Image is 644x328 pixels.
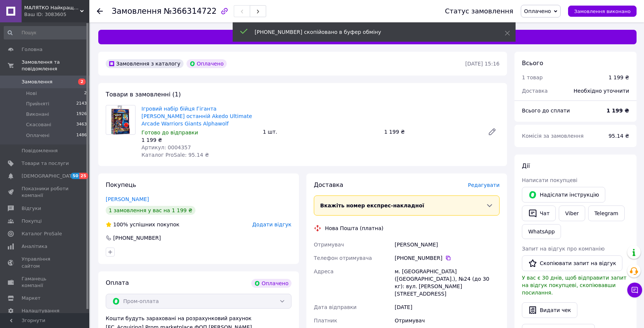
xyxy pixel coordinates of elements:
[22,79,52,85] span: Замовлення
[141,144,191,150] span: Артикул: 0004357
[522,74,543,80] span: 1 товар
[522,302,577,318] button: Видати чек
[22,173,77,179] span: [DEMOGRAPHIC_DATA]
[22,46,42,53] span: Головна
[106,279,129,286] span: Оплата
[22,185,69,199] span: Показники роботи компанії
[260,127,381,137] div: 1 шт.
[251,279,291,288] div: Оплачено
[393,300,501,314] div: [DATE]
[26,90,37,97] span: Нові
[26,121,51,128] span: Скасовані
[393,314,501,327] div: Отримувач
[76,121,87,128] span: 3463
[186,59,227,68] div: Оплачено
[22,218,42,224] span: Покупці
[522,275,627,296] span: У вас є 30 днів, щоб відправити запит на відгук покупцеві, скопіювавши посилання.
[445,7,513,15] div: Статус замовлення
[26,132,50,139] span: Оплачені
[22,230,62,237] span: Каталог ProSale
[22,205,41,212] span: Відгуки
[141,136,257,144] div: 1 199 ₴
[609,74,629,81] div: 1 199 ₴
[141,130,198,136] span: Готово до відправки
[574,9,631,14] span: Замовлення виконано
[164,7,217,16] span: №366314722
[24,4,80,11] span: МАЛЯТКО Найкраще для ваших дітей
[141,106,252,127] a: Ігровий набір бійця Гіганта [PERSON_NAME] останній Akedo Ultimate Arcade Warriors Giants Alphawolf
[606,108,629,114] b: 1 199 ₴
[393,238,501,251] div: [PERSON_NAME]
[255,28,486,36] div: [PHONE_NUMBER] скопійовано в буфер обміну
[323,224,385,232] div: Нова Пошта (платна)
[26,111,49,118] span: Виконані
[4,26,87,39] input: Пошук
[22,256,69,269] span: Управління сайтом
[485,124,500,139] a: Редагувати
[78,79,86,85] span: 2
[522,187,605,203] button: Надіслати інструкцію
[22,308,60,314] span: Налаштування
[522,255,622,271] button: Скопіювати запит на відгук
[522,177,577,183] span: Написати покупцеві
[111,105,130,134] img: Ігровий набір бійця Гіганта Акедо Альфавульф Воїни останній Akedo Ultimate Arcade Warriors Giants...
[141,152,209,158] span: Каталог ProSale: 95.14 ₴
[22,160,69,167] span: Товари та послуги
[465,61,500,67] time: [DATE] 15:16
[314,255,372,261] span: Телефон отримувача
[522,133,584,139] span: Комісія за замовлення
[522,246,605,252] span: Запит на відгук про компанію
[568,6,637,17] button: Замовлення виконано
[112,234,162,242] div: [PHONE_NUMBER]
[22,295,41,302] span: Маркет
[609,133,629,139] span: 95.14 ₴
[522,88,548,94] span: Доставка
[314,242,344,248] span: Отримувач
[588,206,625,221] a: Telegram
[106,91,181,98] span: Товари в замовленні (1)
[522,224,561,239] a: WhatsApp
[97,7,103,15] div: Повернутися назад
[314,304,357,310] span: Дата відправки
[112,7,162,16] span: Замовлення
[522,60,543,67] span: Всього
[26,101,49,107] span: Прийняті
[71,173,79,179] span: 50
[22,276,69,289] span: Гаманець компанії
[381,127,482,137] div: 1 199 ₴
[79,173,88,179] span: 25
[468,182,500,188] span: Редагувати
[252,222,291,227] span: Додати відгук
[106,181,136,188] span: Покупець
[522,162,530,169] span: Дії
[395,254,500,262] div: [PHONE_NUMBER]
[524,8,551,14] span: Оплачено
[314,181,343,188] span: Доставка
[320,203,424,208] span: Вкажіть номер експрес-накладної
[522,206,556,221] button: Чат
[393,265,501,300] div: м. [GEOGRAPHIC_DATA] ([GEOGRAPHIC_DATA].), №24 (до 30 кг): вул. [PERSON_NAME][STREET_ADDRESS]
[22,147,58,154] span: Повідомлення
[522,108,570,114] span: Всього до сплати
[76,111,87,118] span: 1926
[76,132,87,139] span: 1486
[24,11,89,18] div: Ваш ID: 3083605
[22,243,47,250] span: Аналітика
[314,318,337,324] span: Платник
[627,283,642,297] button: Чат з покупцем
[106,206,195,215] div: 1 замовлення у вас на 1 199 ₴
[84,90,87,97] span: 2
[569,83,634,99] div: Необхідно уточнити
[76,101,87,107] span: 2143
[106,59,184,68] div: Замовлення з каталогу
[314,268,334,274] span: Адреса
[559,206,585,221] a: Viber
[106,221,179,228] div: успішних покупок
[106,196,149,202] a: [PERSON_NAME]
[113,222,128,227] span: 100%
[22,59,89,72] span: Замовлення та повідомлення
